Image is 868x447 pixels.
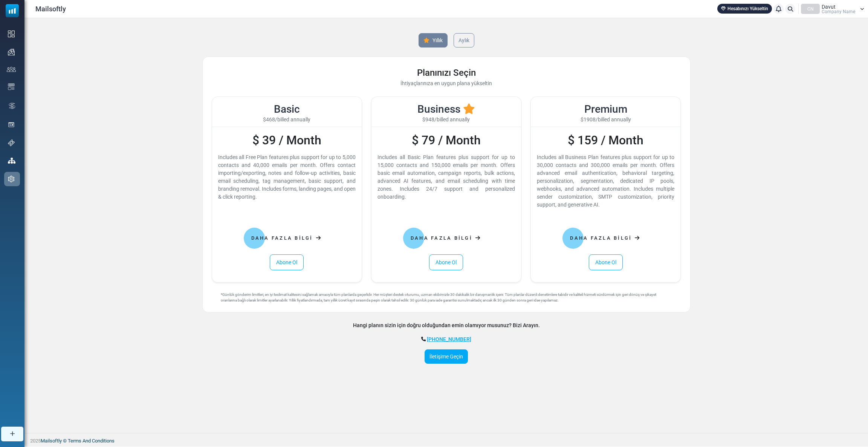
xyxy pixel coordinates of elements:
h2: $ 79 / Month [377,133,515,147]
img: campaigns-icon.png [8,49,15,55]
a: Daha Fazla Bilgi [244,228,330,248]
span: translation missing: tr.layouts.footer.terms_and_conditions [68,438,115,444]
img: settings-icon.svg [8,176,15,182]
span: Premium [584,103,627,115]
div: Includes all Free Plan features plus support for up to 5,000 contacts and 40,000 emails per month... [218,153,356,201]
span: $948/billed annually [422,116,470,122]
a: Daha Fazla Bilgi [403,228,489,248]
footer: 2025 [24,433,868,447]
img: contacts-icon.svg [7,67,16,72]
img: dashboard-icon.svg [8,31,15,37]
img: landing_pages.svg [8,121,15,128]
div: Includes all Basic Plan features plus support for up to 15,000 contacts and 150,000 emails per mo... [377,153,515,201]
div: Includes all Business Plan features plus support for up to 30,000 contacts and 300,000 emails per... [537,153,674,209]
a: Abone Ol [589,254,623,270]
span: $468/billed annually [263,116,310,122]
span: Basic [274,103,300,115]
a: Yıllık [419,33,448,47]
img: mailsoftly_icon_blue_white.svg [6,4,19,17]
img: workflow.svg [8,101,16,110]
div: Planınızı Seçin [212,66,681,80]
span: Company Name [822,9,855,14]
h2: $ 39 / Month [218,133,356,147]
span: Mailsoftly [35,4,66,14]
span: $1908/billed annually [581,116,631,122]
img: email-templates-icon.svg [8,83,15,90]
a: Daha Fazla Bilgi [562,228,649,248]
span: Daha Fazla Bilgi [251,235,313,241]
img: support-icon.svg [8,139,15,146]
a: Aylık [454,33,474,47]
div: CN [801,4,820,14]
a: Terms And Conditions [68,438,115,444]
a: CN Davut Company Name [801,4,864,14]
a: Mailsoftly © [41,438,67,444]
span: Business [417,103,460,115]
span: Daha Fazla Bilgi [570,235,632,241]
span: Daha Fazla Bilgi [411,235,472,241]
span: Davut [822,4,836,9]
div: İhtiyaçlarınıza en uygun plana yükseltin [212,80,681,87]
a: Abone Ol [270,254,304,270]
a: Hesabınızı Yükseltin [717,4,772,14]
div: Hangi planın sizin için doğru olduğundan emin olamıyor musunuz? Bizi Arayın. [202,321,691,329]
h2: $ 159 / Month [537,133,674,147]
a: İletişime Geçin [425,349,468,364]
a: [PHONE_NUMBER] [427,336,471,342]
div: *Günlük gönderim limitleri, en iyi teslimat kalitesini sağlamak amacıyla tüm planlarda geçerlidir... [212,292,681,303]
a: Abone Ol [429,254,463,270]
